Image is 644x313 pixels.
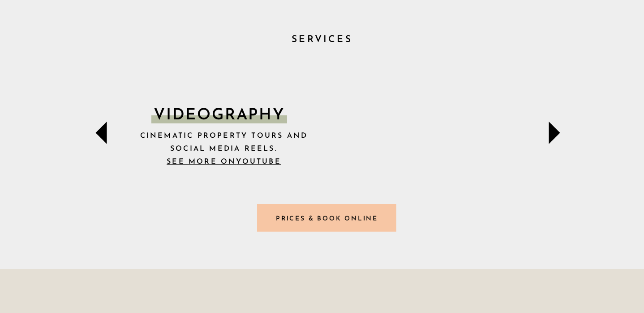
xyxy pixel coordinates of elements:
[236,158,281,165] b: Youtube
[269,31,375,42] h2: SERVICES
[126,130,322,168] p: Cinematic property tours and social media reels.
[262,213,392,223] a: Prices & Book online
[167,158,281,165] a: See more onYoutube
[152,104,287,127] p: VIDEOGRAPHY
